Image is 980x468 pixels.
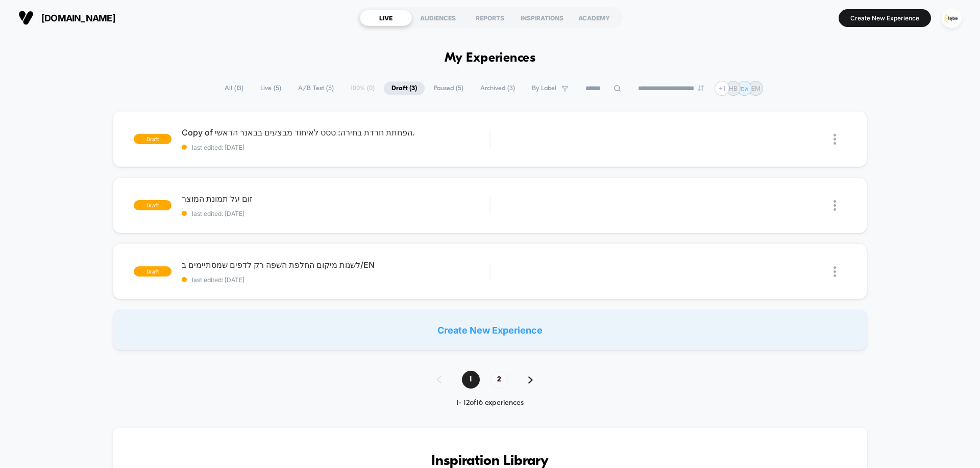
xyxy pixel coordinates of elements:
span: last edited: [DATE] [182,276,489,284]
span: A/B Test ( 5 ) [290,81,341,95]
span: 1 [462,371,480,389]
p: אמ [741,85,749,92]
span: Draft ( 3 ) [384,81,425,95]
div: Create New Experience [113,310,867,350]
span: draft [134,266,171,277]
span: last edited: [DATE] [182,210,489,217]
button: [DOMAIN_NAME] [15,10,118,26]
p: EM [751,85,761,92]
span: By Label [532,85,556,92]
span: [DOMAIN_NAME] [41,13,115,23]
img: close [834,200,836,211]
div: INSPIRATIONS [516,10,568,26]
span: לשנות מיקום החלפת השפה רק לדפים שמסתיימים ב/EN [182,260,489,270]
img: close [834,134,836,145]
div: REPORTS [464,10,516,26]
span: 2 [490,371,508,389]
span: draft [134,200,171,210]
div: AUDIENCES [412,10,464,26]
button: Create New Experience [839,9,931,27]
span: Archived ( 3 ) [473,81,523,95]
div: 1 - 12 of 16 experiences [427,399,553,407]
h1: My Experiences [445,51,536,66]
img: close [834,266,836,277]
img: Visually logo [18,10,34,25]
img: ppic [942,8,962,28]
div: ACADEMY [568,10,620,26]
p: HB [729,85,738,92]
span: draft [134,134,171,144]
div: LIVE [360,10,412,26]
span: last edited: [DATE] [182,144,489,151]
div: + 1 [715,81,729,96]
button: ppic [939,8,965,29]
span: All ( 13 ) [217,81,251,95]
span: Copy of הפחתת חרדת בחירה: טסט לאיחוד מבצעים בבאנר הראשי. [182,127,489,137]
span: Live ( 5 ) [253,81,289,95]
span: זום על תמונת המוצר [182,194,489,204]
span: Paused ( 5 ) [426,81,471,95]
img: end [698,85,704,91]
img: pagination forward [528,376,533,383]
